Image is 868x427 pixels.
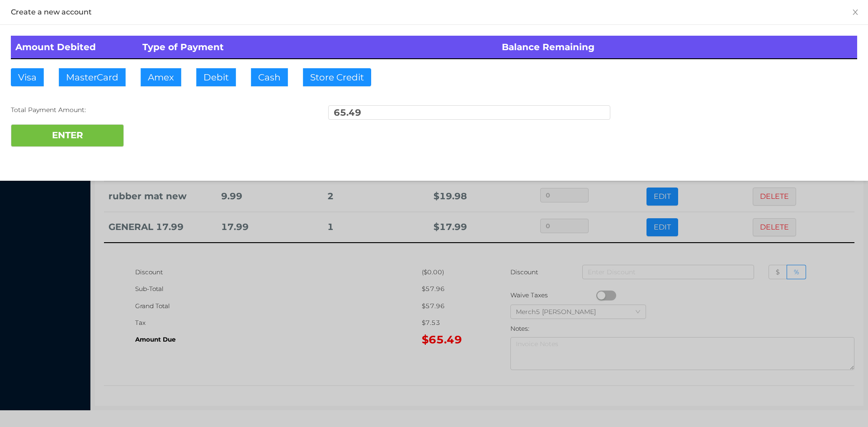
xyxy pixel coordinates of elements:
th: Balance Remaining [497,36,857,59]
th: Type of Payment [138,36,498,59]
th: Amount Debited [11,36,138,59]
div: Total Payment Amount: [11,105,293,115]
button: Visa [11,68,44,86]
button: Store Credit [303,68,371,86]
div: Create a new account [11,7,857,17]
button: ENTER [11,124,124,147]
button: MasterCard [59,68,126,86]
button: Amex [141,68,181,86]
button: Debit [196,68,236,86]
button: Cash [251,68,288,86]
i: icon: close [852,9,859,16]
